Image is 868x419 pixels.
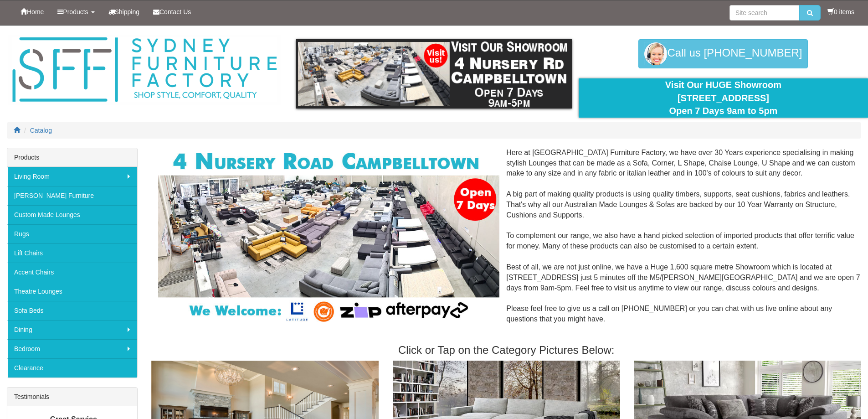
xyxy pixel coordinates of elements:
[7,148,137,167] div: Products
[7,263,137,282] a: Accent Chairs
[7,186,137,205] a: [PERSON_NAME] Furniture
[63,8,88,16] span: Products
[146,0,198,23] a: Contact Us
[586,78,861,118] div: Visit Our HUGE Showroom [STREET_ADDRESS] Open 7 Days 9am to 5pm
[27,8,44,16] span: Home
[7,358,137,378] a: Clearance
[7,167,137,186] a: Living Room
[7,224,137,243] a: Rugs
[7,205,137,224] a: Custom Made Lounges
[102,0,147,23] a: Shipping
[7,339,137,358] a: Bedroom
[30,127,52,134] a: Catalog
[827,7,854,16] li: 0 items
[7,320,137,339] a: Dining
[151,148,861,335] div: Here at [GEOGRAPHIC_DATA] Furniture Factory, we have over 30 Years experience specialising in mak...
[115,8,140,16] span: Shipping
[151,344,861,356] h3: Click or Tap on the Category Pictures Below:
[8,35,281,105] img: Sydney Furniture Factory
[296,39,572,109] img: showroom.gif
[14,0,51,23] a: Home
[159,8,191,16] span: Contact Us
[7,282,137,301] a: Theatre Lounges
[729,5,799,21] input: Site search
[7,301,137,320] a: Sofa Beds
[7,388,137,406] div: Testimonials
[51,0,101,23] a: Products
[158,148,499,325] img: Corner Modular Lounges
[7,243,137,263] a: Lift Chairs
